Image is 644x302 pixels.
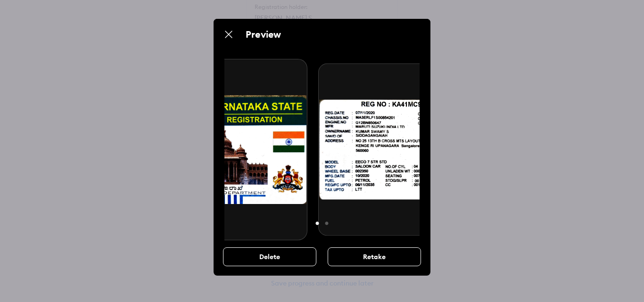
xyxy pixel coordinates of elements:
img: 68a1e85a7b6c0f4ebd4ad80d [318,64,479,236]
div: Retake [328,247,421,266]
button: 2 [322,219,331,229]
div: Preview [246,28,410,40]
button: 1 [313,219,322,229]
div: Delete [223,247,316,266]
img: close-white.svg [223,29,234,40]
